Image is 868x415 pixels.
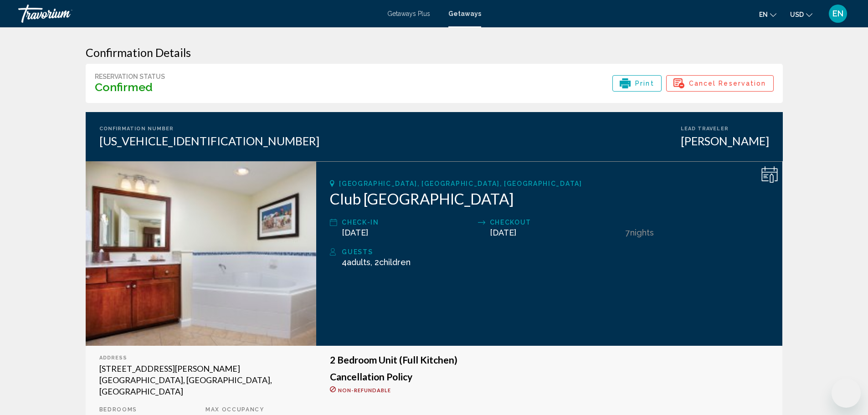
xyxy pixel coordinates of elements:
span: 4 [342,257,370,267]
p: Max Occupancy [205,406,303,413]
div: Address [99,355,303,361]
span: EN [832,9,843,18]
span: en [759,11,768,18]
span: [DATE] [490,228,516,237]
div: [PERSON_NAME] [681,134,769,148]
button: Change language [759,8,776,21]
button: Change currency [790,8,812,21]
span: Nights [630,228,654,237]
button: Print [612,75,662,92]
a: Getaways Plus [387,10,430,17]
span: Non-refundable [338,387,391,393]
span: USD [790,11,804,18]
p: Bedrooms [99,406,196,413]
div: Confirmation Number [99,126,319,132]
iframe: Button to launch messaging window [832,379,861,408]
a: Travorium [18,5,378,23]
div: Checkout [490,217,621,228]
span: , 2 [370,257,411,267]
h2: Club [GEOGRAPHIC_DATA] [330,190,769,208]
span: [GEOGRAPHIC_DATA], [GEOGRAPHIC_DATA], [GEOGRAPHIC_DATA] [339,180,582,187]
div: Reservation Status [95,73,165,80]
h3: Cancellation Policy [330,372,769,382]
div: Check-In [342,217,473,228]
span: Children [379,257,411,267]
a: Cancel Reservation [666,81,774,91]
span: Print [635,76,654,91]
button: Cancel Reservation [666,75,774,92]
h3: Confirmation Details [86,46,783,59]
div: [STREET_ADDRESS][PERSON_NAME] [GEOGRAPHIC_DATA], [GEOGRAPHIC_DATA], [GEOGRAPHIC_DATA] [99,363,303,397]
h3: Confirmed [95,80,165,94]
a: Getaways [448,10,481,17]
div: [US_VEHICLE_IDENTIFICATION_NUMBER] [99,134,319,148]
div: Guests [342,246,769,257]
span: Adults [347,257,370,267]
span: 7 [626,228,630,237]
button: User Menu [826,4,850,23]
h3: 2 Bedroom Unit (Full Kitchen) [330,355,769,365]
span: [DATE] [342,228,368,237]
div: Lead Traveler [681,126,769,132]
span: Cancel Reservation [689,76,766,91]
